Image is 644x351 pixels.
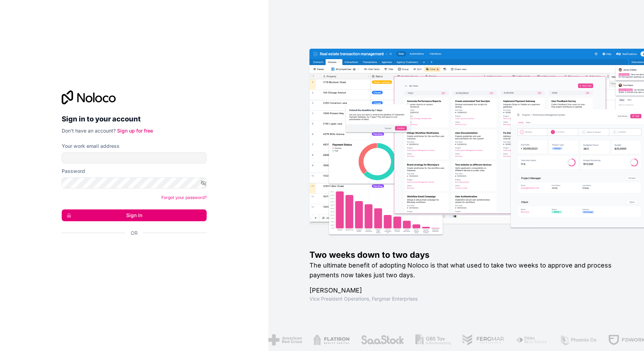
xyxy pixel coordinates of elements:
a: Forgot your password? [161,195,207,200]
input: Email address [62,152,207,163]
label: Password [62,168,85,175]
span: Don't have an account? [62,128,116,134]
h2: Sign in to your account [62,113,207,125]
input: Password [62,177,207,189]
button: Sign in [62,209,207,221]
h1: [PERSON_NAME] [309,286,622,295]
h1: Vice President Operations , Fergmar Enterprises [309,295,622,302]
h1: Two weeks down to two days [309,249,622,261]
a: Sign up for free [117,128,153,134]
label: Your work email address [62,143,120,150]
img: /assets/phoenix-BREaitsQ.png [557,334,595,345]
h2: The ultimate benefit of adopting Noloco is that what used to take two weeks to approve and proces... [309,261,622,280]
img: /assets/saastock-C6Zbiodz.png [359,334,402,345]
iframe: Sign in with Google Button [58,244,205,260]
span: Or [131,230,138,237]
img: /assets/fergmar-CudnrXN5.png [460,334,503,345]
img: /assets/gbstax-C-GtDUiK.png [413,334,449,345]
img: /assets/american-red-cross-BAupjrZR.png [266,334,300,345]
img: /assets/flatiron-C8eUkumj.png [311,334,347,345]
img: /assets/fiera-fwj2N5v4.png [513,334,546,345]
